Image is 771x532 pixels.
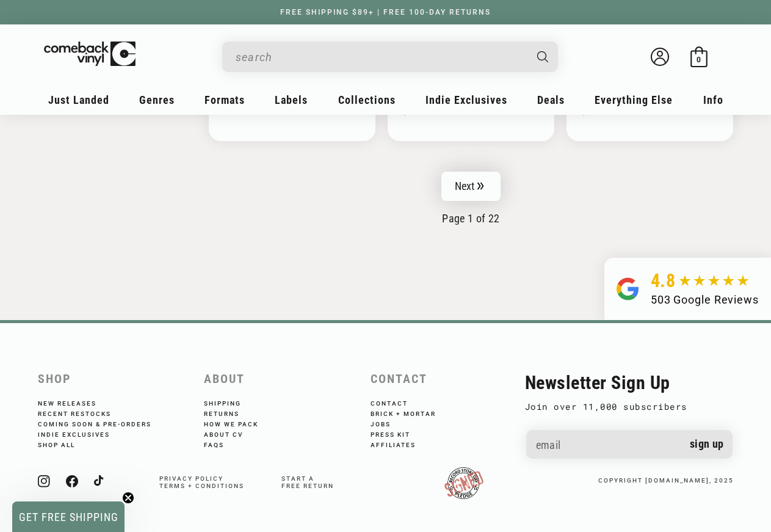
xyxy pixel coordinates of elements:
[703,93,723,106] span: Info
[598,477,734,484] small: copyright [DOMAIN_NAME], 2025
[12,501,125,532] div: GET FREE SHIPPINGClose teaser
[525,372,734,393] h2: Newsletter Sign Up
[205,93,245,106] span: Formats
[371,428,427,439] a: Press Kit
[222,42,558,72] div: Search
[617,270,639,308] img: Group.svg
[209,172,734,225] nav: Pagination
[38,439,92,449] a: Shop All
[281,475,334,489] a: Start afree return
[204,372,358,386] h2: About
[236,45,525,70] input: When autocomplete results are available use up and down arrows to review and enter to select
[38,407,128,418] a: Recent Restocks
[371,372,525,386] h2: Contact
[604,258,771,320] a: 4.8 503 Google Reviews
[371,407,452,418] a: Brick + Mortar
[537,93,565,106] span: Deals
[281,475,334,489] span: Start a free return
[38,428,126,439] a: Indie Exclusives
[204,400,258,407] a: Shipping
[38,418,168,428] a: Coming Soon & Pre-Orders
[441,172,501,201] a: Next
[526,42,559,72] button: Search
[159,475,223,482] a: Privacy Policy
[526,430,733,461] input: Email
[444,467,483,499] img: RSDPledgeSigned-updated.png
[651,291,759,308] div: 503 Google Reviews
[425,93,507,106] span: Indie Exclusives
[159,483,244,489] a: Terms + Conditions
[371,439,432,449] a: Affiliates
[19,511,118,523] span: GET FREE SHIPPING
[338,93,396,106] span: Collections
[595,93,673,106] span: Everything Else
[204,418,275,428] a: How We Pack
[38,372,192,386] h2: Shop
[48,93,109,106] span: Just Landed
[275,93,308,106] span: Labels
[204,439,241,449] a: FAQs
[204,428,259,439] a: About CV
[204,407,256,418] a: Returns
[268,8,503,16] a: FREE SHIPPING $89+ | FREE 100-DAY RETURNS
[525,399,734,414] p: Join over 11,000 subscribers
[139,93,175,106] span: Genres
[122,492,134,504] button: Close teaser
[681,430,733,459] button: Sign up
[679,275,749,287] img: star5.svg
[371,400,424,407] a: Contact
[371,418,407,428] a: Jobs
[38,400,113,407] a: New Releases
[209,212,734,225] p: Page 1 of 22
[651,270,676,291] span: 4.8
[697,55,701,64] span: 0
